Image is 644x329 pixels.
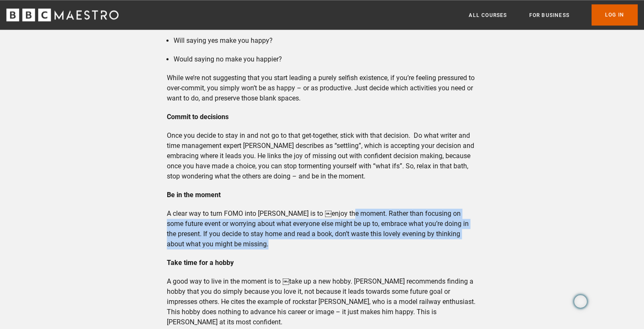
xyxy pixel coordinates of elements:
[167,276,477,327] p: A good way to live in the moment is to ​￼​take up a new hobby. [PERSON_NAME] recommends finding a...
[167,209,477,249] p: A clear way to turn FOMO into [PERSON_NAME] is to ​￼​enjoy the moment. Rather than focusing on so...
[167,131,477,181] p: Once you decide to stay in and not go to that get-together, stick with that decision. Do what wri...
[167,191,221,199] strong: Be in the moment
[174,54,477,64] li: Would saying no make you happier?
[174,36,477,46] li: Will saying yes make you happy?
[591,4,638,25] a: Log In
[167,113,229,121] strong: Commit to decisions
[469,11,507,20] a: All Courses
[469,4,638,25] nav: Primary
[167,259,234,267] strong: Take time for a hobby
[529,11,569,20] a: For business
[6,8,119,21] svg: BBC Maestro
[167,73,477,103] p: While we’re not suggesting that you start leading a purely selfish existence, if you’re feeling p...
